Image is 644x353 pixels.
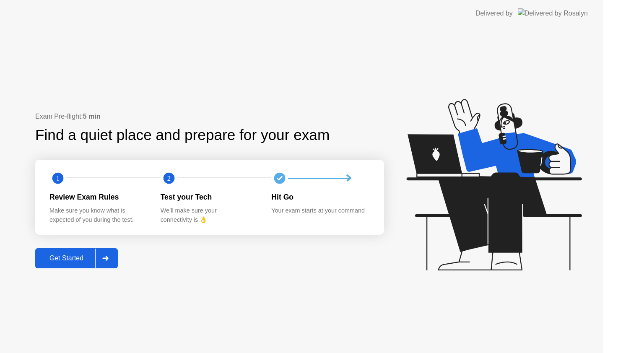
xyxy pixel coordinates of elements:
[271,192,369,202] div: Hit Go
[83,113,101,120] b: 5 min
[38,254,95,262] div: Get Started
[167,174,171,182] text: 2
[161,206,258,224] div: We’ll make sure your connectivity is 👌
[35,112,384,122] div: Exam Pre-flight:
[475,8,513,18] div: Delivered by
[49,206,147,224] div: Make sure you know what is expected of you during the test.
[518,8,588,18] img: Delivered by Rosalyn
[35,124,331,146] div: Find a quiet place and prepare for your exam
[271,206,369,215] div: Your exam starts at your command
[49,192,147,202] div: Review Exam Rules
[161,192,258,202] div: Test your Tech
[56,174,60,182] text: 1
[35,248,118,268] button: Get Started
